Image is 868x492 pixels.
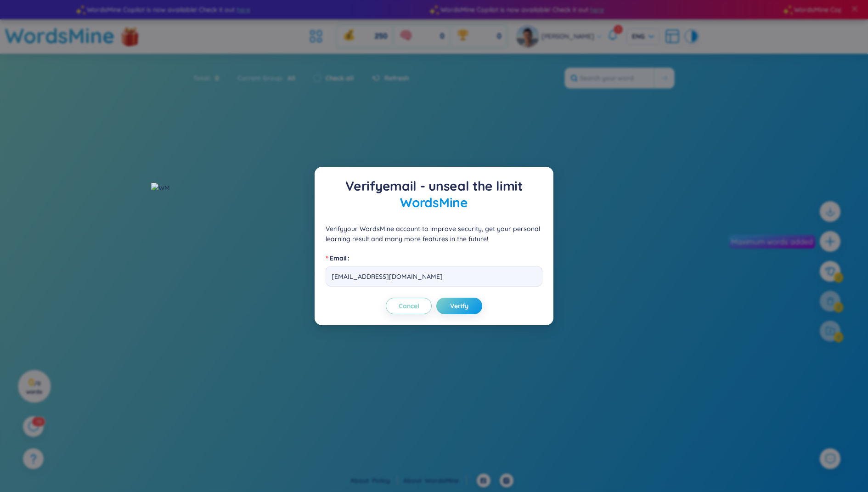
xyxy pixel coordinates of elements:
span: Cancel [399,301,419,311]
button: Verify [436,298,482,314]
img: tab_keywords_by_traffic_grey.svg [91,53,99,61]
div: Domain: [DOMAIN_NAME] [24,24,101,31]
button: Cancel [386,298,432,314]
input: Email [326,266,542,287]
p: Verify your WordsMine account to improve security, get your personal learning result and many mor... [326,224,542,244]
img: logo_orange.svg [15,15,22,22]
p: Verify email - unseal the limit [326,178,542,211]
img: tab_domain_overview_orange.svg [25,53,32,61]
div: v 4.0.25 [26,15,45,22]
label: Email [326,251,353,266]
div: Domain Overview [35,54,82,60]
span: Verify [450,301,468,311]
img: website_grey.svg [15,24,22,31]
span: WordsMine [400,194,468,210]
div: Keywords by Traffic [101,54,155,60]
